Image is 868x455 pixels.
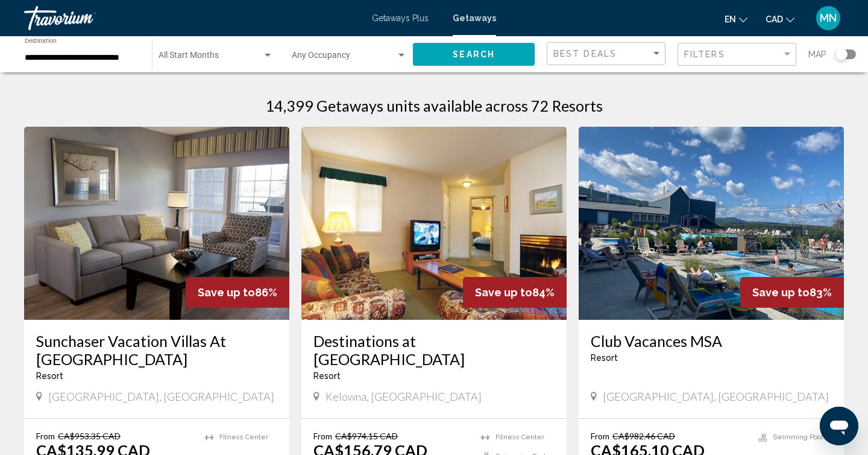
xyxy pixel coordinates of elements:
span: Resort [36,371,63,381]
span: [GEOGRAPHIC_DATA], [GEOGRAPHIC_DATA] [603,390,829,403]
button: Change currency [766,10,794,28]
a: Destinations at [GEOGRAPHIC_DATA] [313,332,555,368]
span: From [313,431,332,441]
span: CAD [766,14,783,24]
a: Travorium [24,6,360,30]
span: CA$953.35 CAD [58,431,121,441]
span: Best Deals [553,49,617,59]
span: Kelowna, [GEOGRAPHIC_DATA] [325,390,482,403]
span: Save up to [475,286,532,299]
span: Map [808,46,826,63]
span: Resort [313,371,341,381]
div: 83% [740,277,844,308]
span: Fitness Center [219,433,268,441]
span: Save up to [198,286,255,299]
img: C521I01X.jpg [24,127,289,320]
a: Sunchaser Vacation Villas At [GEOGRAPHIC_DATA] [36,332,277,368]
span: Swimming Pool [773,433,823,441]
a: Club Vacances MSA [591,332,832,350]
button: Filter [678,42,796,67]
a: Getaways Plus [372,13,429,23]
button: Change language [725,10,747,28]
img: 2621O01X.jpg [579,127,844,320]
span: Resort [591,353,618,363]
mat-select: Sort by [553,49,662,59]
span: Search [453,50,495,60]
img: 6849I01L.jpg [301,127,567,320]
span: Fitness Center [495,433,544,441]
button: User Menu [813,5,844,31]
span: Save up to [752,286,810,299]
a: Getaways [453,13,496,23]
span: MN [820,12,837,24]
span: From [36,431,55,441]
iframe: Button to launch messaging window [820,407,858,445]
span: en [725,14,736,24]
span: CA$982.46 CAD [612,431,675,441]
span: From [591,431,609,441]
span: CA$974.15 CAD [335,431,398,441]
div: 84% [463,277,567,308]
div: 86% [186,277,289,308]
span: Filters [684,49,725,59]
h1: 14,399 Getaways units available across 72 Resorts [265,97,603,115]
button: Search [413,43,535,65]
span: [GEOGRAPHIC_DATA], [GEOGRAPHIC_DATA] [48,390,274,403]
